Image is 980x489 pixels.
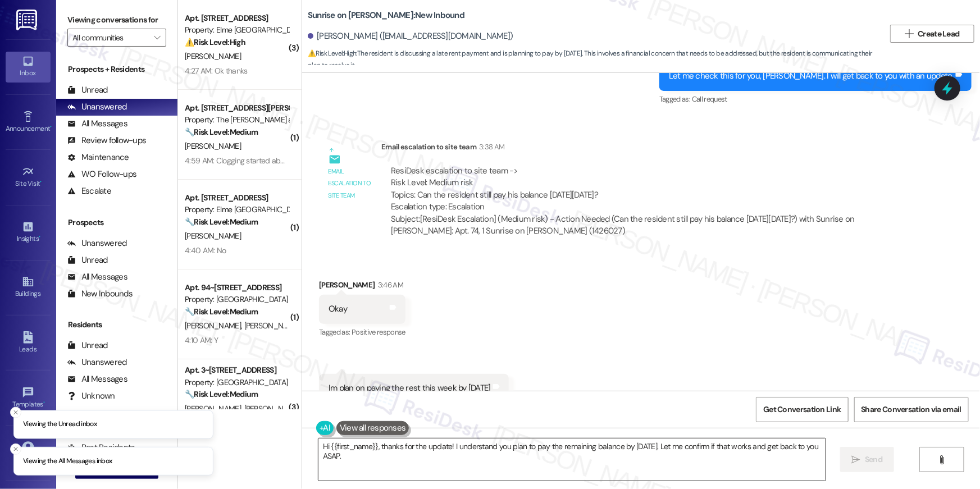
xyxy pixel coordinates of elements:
a: Buildings [6,272,51,303]
span: [PERSON_NAME] [PERSON_NAME] [244,321,358,331]
b: Sunrise on [PERSON_NAME]: New Inbound [308,10,464,21]
div: Review follow-ups [67,135,146,147]
div: Residents [56,319,177,331]
div: Unanswered [67,357,127,368]
div: Property: Elme [GEOGRAPHIC_DATA] [185,204,289,216]
div: [PERSON_NAME] [319,279,405,295]
span: • [50,123,52,131]
div: Apt. [STREET_ADDRESS] [185,192,289,204]
div: 3:38 AM [476,141,504,153]
div: Unanswered [67,101,127,113]
input: All communities [72,29,148,47]
span: [PERSON_NAME] [185,51,241,61]
strong: 🔧 Risk Level: Medium [185,127,258,137]
div: Apt. 94~[STREET_ADDRESS] [185,282,289,294]
div: Okay [329,303,347,315]
p: Viewing the All Messages inbox [23,456,112,467]
div: WO Follow-ups [67,168,136,180]
button: Close toast [10,406,21,418]
i:  [938,455,946,464]
button: Get Conversation Link [756,397,848,422]
div: All Messages [67,373,127,385]
span: • [43,399,45,406]
p: Viewing the Unread inbox [23,419,97,429]
div: Email escalation to site team [381,141,912,157]
i:  [852,455,860,464]
a: Templates • [6,383,51,413]
div: Property: Elme [GEOGRAPHIC_DATA] [185,24,289,36]
div: Tagged as: [319,324,405,340]
span: • [40,178,42,186]
div: 4:27 AM: Ok thanks [185,66,247,76]
span: [PERSON_NAME] [185,321,244,331]
strong: 🔧 Risk Level: Medium [185,307,258,317]
div: Unanswered [67,237,127,249]
strong: 🔧 Risk Level: Medium [185,389,258,399]
img: ResiDesk Logo [16,10,39,30]
div: Apt. [STREET_ADDRESS][PERSON_NAME] [185,102,289,114]
div: Unread [67,84,108,96]
span: Call request [692,94,727,104]
div: Im plan on paying the rest this week by [DATE] [329,382,491,394]
div: New Inbounds [67,288,133,300]
div: All Messages [67,118,127,130]
i:  [905,29,913,38]
div: Unread [67,254,108,266]
span: Share Conversation via email [862,404,961,415]
div: 4:40 AM: No [185,245,226,255]
div: 4:10 AM: Y [185,335,218,345]
div: 3:46 AM [375,279,403,291]
a: Leads [6,328,51,358]
div: 4:59 AM: Clogging started about a month ago, I tried drano about 4 times, not satisfactory help. ... [185,156,604,166]
div: Unread [67,340,108,351]
button: Close toast [10,444,21,455]
button: Create Lead [890,25,974,43]
div: Apt. [STREET_ADDRESS] [185,12,289,24]
div: ResiDesk escalation to site team -> Risk Level: Medium risk Topics: Can the resident still pay hi... [391,165,902,213]
div: Tagged as: [659,91,972,107]
a: Insights • [6,217,51,248]
i:  [154,33,160,42]
span: : The resident is discussing a late rent payment and is planning to pay by [DATE]. This involves ... [308,48,885,72]
div: Email escalation to site team [329,166,372,202]
button: Share Conversation via email [854,397,969,422]
textarea: Hi {{first_name}}, thanks for the update! I understand you plan to pay the remaining balance by [... [318,438,826,481]
div: All Messages [67,271,127,283]
span: [PERSON_NAME] [244,404,300,414]
a: Inbox [6,52,51,82]
span: Positive response [352,327,405,337]
div: [PERSON_NAME] ([EMAIL_ADDRESS][DOMAIN_NAME]) [308,30,513,42]
a: Account [6,438,51,468]
div: Property: [GEOGRAPHIC_DATA] [185,377,289,389]
div: Property: [GEOGRAPHIC_DATA] [185,294,289,305]
div: Property: The [PERSON_NAME] at [GEOGRAPHIC_DATA] [185,114,289,126]
label: Viewing conversations for [67,11,166,29]
button: Send [840,447,895,472]
div: Escalate [67,185,111,197]
div: Let me check this for you, [PERSON_NAME]. I will get back to you with an update. [669,70,954,82]
a: Site Visit • [6,162,51,193]
div: Prospects [56,217,177,228]
strong: ⚠️ Risk Level: High [185,37,245,47]
span: Create Lead [918,28,960,40]
span: Send [865,454,882,465]
div: Prospects + Residents [56,63,177,75]
div: Apt. 3~[STREET_ADDRESS] [185,364,289,376]
strong: 🔧 Risk Level: Medium [185,217,258,227]
span: • [39,233,40,241]
strong: ⚠️ Risk Level: High [308,49,356,58]
span: [PERSON_NAME] [185,141,241,151]
span: [PERSON_NAME] [185,404,244,414]
span: [PERSON_NAME] [185,231,241,241]
div: Maintenance [67,152,129,163]
div: Subject: [ResiDesk Escalation] (Medium risk) - Action Needed (Can the resident still pay his bala... [391,213,902,237]
span: Get Conversation Link [763,404,841,415]
div: Unknown [67,390,115,402]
